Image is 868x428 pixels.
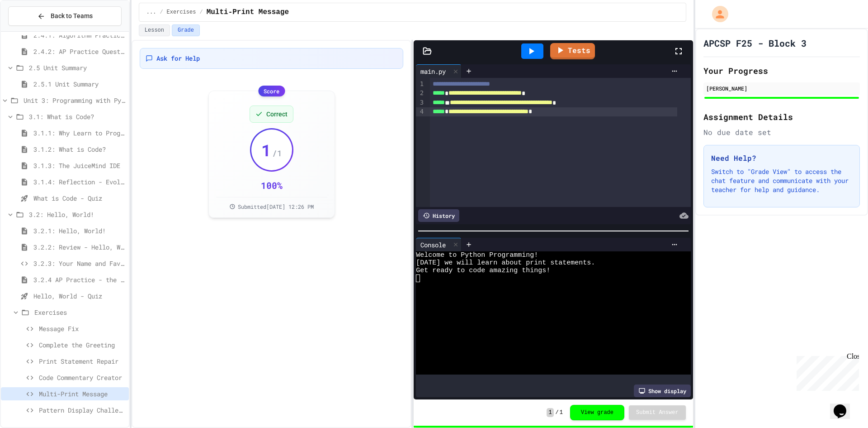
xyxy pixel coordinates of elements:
[560,409,563,416] span: 1
[172,24,200,36] button: Grade
[556,409,559,416] span: /
[830,392,859,419] iframe: chat widget
[238,203,314,210] span: Submitted [DATE] 12:26 PM
[39,340,125,350] span: Complete the Greeting
[33,275,125,284] span: 3.2.4 AP Practice - the DISPLAY Procedure
[416,240,450,250] div: Console
[261,141,271,159] span: 1
[706,84,857,92] div: [PERSON_NAME]
[24,96,125,105] span: Unit 3: Programming with Python
[416,251,538,259] span: Welcome to Python Programming!
[199,9,203,16] span: /
[146,9,156,16] span: ...
[550,43,595,59] a: Tests
[33,259,125,268] span: 3.2.3: Your Name and Favorite Movie
[39,373,125,382] span: Code Commentary Creator
[547,408,553,417] span: 1
[33,161,125,170] span: 3.1.3: The JuiceMind IDE
[33,291,125,301] span: Hello, World - Quiz
[33,242,125,252] span: 3.2.2: Review - Hello, World!
[33,177,125,187] span: 3.1.4: Reflection - Evolving Technology
[266,110,288,119] span: Correct
[29,63,125,72] span: 2.5 Unit Summary
[703,64,860,77] h2: Your Progress
[160,9,163,16] span: /
[33,226,125,236] span: 3.2.1: Hello, World!
[272,147,282,159] span: / 1
[139,24,170,36] button: Lesson
[703,127,860,138] div: No due date set
[258,86,285,96] div: Score
[416,259,595,267] span: [DATE] we will learn about print statements.
[416,67,450,76] div: main.py
[207,7,289,18] span: Multi-Print Message
[156,54,200,63] span: Ask for Help
[416,238,462,251] div: Console
[634,385,691,397] div: Show display
[711,167,852,194] p: Switch to "Grade View" to access the chat feature and communicate with your teacher for help and ...
[416,89,425,98] div: 2
[416,107,425,116] div: 4
[793,352,859,391] iframe: chat widget
[39,405,125,415] span: Pattern Display Challenge
[416,98,425,107] div: 3
[416,64,462,78] div: main.py
[418,209,459,222] div: History
[703,111,860,123] h2: Assignment Details
[33,79,125,89] span: 2.5.1 Unit Summary
[570,405,624,420] button: View grade
[703,37,807,49] h1: APCSP F25 - Block 3
[416,267,550,274] span: Get ready to code amazing things!
[33,47,125,56] span: 2.4.2: AP Practice Questions
[29,210,125,219] span: 3.2: Hello, World!
[33,193,125,203] span: What is Code - Quiz
[636,409,679,416] span: Submit Answer
[711,153,852,164] h3: Need Help?
[39,356,125,366] span: Print Statement Repair
[167,9,196,16] span: Exercises
[8,6,122,26] button: Back to Teams
[33,128,125,138] span: 3.1.1: Why Learn to Program?
[34,308,125,317] span: Exercises
[33,144,125,154] span: 3.1.2: What is Code?
[39,389,125,399] span: Multi-Print Message
[4,4,62,58] div: Chat with us now!Close
[51,11,93,21] span: Back to Teams
[703,4,731,24] div: My Account
[29,112,125,121] span: 3.1: What is Code?
[261,179,283,192] div: 100 %
[629,405,686,420] button: Submit Answer
[33,30,125,40] span: 2.4.1: Algorithm Practice Exercises
[39,324,125,333] span: Message Fix
[416,80,425,89] div: 1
